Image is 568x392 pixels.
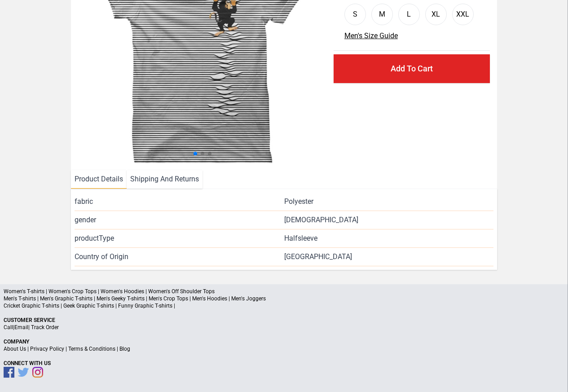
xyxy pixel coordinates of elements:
p: Connect With Us [4,360,564,367]
p: Company [4,338,564,345]
span: gender [75,215,284,225]
li: Shipping And Returns [127,170,203,189]
p: Women's T-shirts | Women's Crop Tops | Women's Hoodies | Women's Off Shoulder Tops [4,288,564,295]
span: productType [75,233,284,244]
div: S [353,9,357,20]
div: L [407,9,411,20]
a: Privacy Policy [30,346,64,352]
span: Polyester [284,196,313,207]
a: Blog [119,346,130,352]
p: Cricket Graphic T-shirts | Geek Graphic T-shirts | Funny Graphic T-shirts | [4,302,564,309]
div: XXL [456,9,469,20]
span: Country of Origin [75,251,284,262]
button: Men's Size Guide [344,31,398,41]
a: Email [14,324,28,330]
span: [DEMOGRAPHIC_DATA] [284,215,358,225]
div: M [379,9,385,20]
p: | | | [4,345,564,352]
span: Halfsleeve [284,233,317,244]
p: | | [4,324,564,331]
span: [GEOGRAPHIC_DATA] [284,251,493,262]
a: Call [4,324,13,330]
button: Add To Cart [334,54,490,83]
span: fabric [75,196,284,207]
p: Men's T-shirts | Men's Graphic T-shirts | Men's Geeky T-shirts | Men's Crop Tops | Men's Hoodies ... [4,295,564,302]
li: Product Details [71,170,127,189]
a: About Us [4,346,26,352]
div: XL [432,9,440,20]
a: Terms & Conditions [68,346,115,352]
p: Customer Service [4,317,564,324]
a: Track Order [31,324,59,330]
